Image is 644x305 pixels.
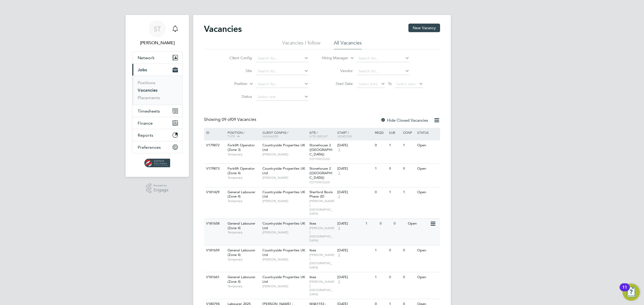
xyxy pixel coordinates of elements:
[309,134,328,138] span: Site Group
[261,128,308,141] div: Client Config /
[228,152,260,157] span: Temporary
[221,68,252,73] label: Site
[221,94,252,99] label: Status
[228,230,260,235] span: Temporary
[132,129,182,141] button: Reports
[402,187,416,197] div: 1
[309,157,335,161] span: COTSWOLDS
[224,128,261,141] div: Position /
[205,187,224,197] div: V181429
[309,199,335,215] span: [PERSON_NAME][GEOGRAPHIC_DATA]
[262,143,305,152] span: Countryside Properties UK Ltd
[408,24,440,32] button: New Vacancy
[407,219,430,229] div: Open
[322,81,353,86] label: Start Date
[337,194,341,199] span: 2
[309,275,316,279] span: Ikea
[228,166,255,175] span: Forklift Operator (Zone 4)
[416,140,439,150] div: Open
[262,166,305,175] span: Countryside Properties UK Ltd
[374,246,387,255] div: 1
[337,166,372,171] div: [DATE]
[138,67,147,72] span: Jobs
[132,40,182,46] span: Selin Thomas
[228,176,260,180] span: Temporary
[262,134,278,138] span: Manager
[374,140,387,150] div: 0
[228,248,255,257] span: General Labourer (Zone 4)
[138,80,155,85] a: Positions
[132,52,182,64] button: Network
[262,190,305,199] span: Countryside Properties UK Ltd
[322,68,353,73] label: Vendor
[402,246,416,255] div: 0
[262,257,307,262] span: [PERSON_NAME]
[256,93,309,101] input: Select one
[132,76,182,105] div: Jobs
[402,164,416,174] div: 0
[337,143,372,148] div: [DATE]
[309,221,316,226] span: Ikea
[416,246,439,255] div: Open
[138,121,153,126] span: Finance
[132,159,182,167] a: Go to home page
[416,187,439,197] div: Open
[317,55,348,61] label: Hiring Manager
[337,253,341,257] span: 2
[309,248,316,252] span: Ikea
[374,187,387,197] div: 0
[205,272,224,282] div: V181661
[388,246,402,255] div: 0
[205,128,224,137] div: ID
[205,246,224,255] div: V181659
[138,95,160,100] a: Placements
[132,64,182,76] button: Jobs
[364,219,378,229] div: 1
[222,117,231,122] span: 09 of
[309,190,333,199] span: Sherford Bovis Phase 2D
[153,188,169,192] span: Engage
[138,55,155,60] span: Network
[228,284,260,288] span: Temporary
[256,55,309,62] input: Search for...
[228,190,255,199] span: General Labourer (Zone 4)
[374,164,387,174] div: 1
[622,287,627,294] div: 11
[262,152,307,157] span: [PERSON_NAME]
[282,40,320,49] li: Vacancies I follow
[388,128,402,137] div: Sub
[337,275,372,280] div: [DATE]
[138,145,161,150] span: Preferences
[262,176,307,180] span: [PERSON_NAME]
[378,219,392,229] div: 0
[144,159,170,167] img: spheresolutions-logo-retina.png
[228,134,235,138] span: Type
[337,221,363,226] div: [DATE]
[334,40,362,49] li: All Vacancies
[386,80,393,87] span: To
[204,24,242,34] h2: Vacancies
[132,141,182,153] button: Preferences
[337,190,372,195] div: [DATE]
[374,128,387,137] div: Reqd
[228,199,260,203] span: Temporary
[336,128,374,141] div: Start /
[262,199,307,203] span: [PERSON_NAME]
[392,219,406,229] div: 0
[337,134,352,138] span: Vendors
[357,68,409,75] input: Search for...
[205,219,224,229] div: V181658
[228,257,260,262] span: Temporary
[309,166,332,180] span: Stonehouse 2 ([GEOGRAPHIC_DATA])
[337,226,341,230] span: 2
[262,284,307,288] span: [PERSON_NAME]
[228,275,255,284] span: General Labourer (Zone 4)
[262,221,305,230] span: Countryside Properties UK Ltd
[146,183,169,194] a: Powered byEngage
[132,117,182,129] button: Finance
[337,248,372,253] div: [DATE]
[380,118,428,123] label: Hide Closed Vacancies
[154,25,161,32] span: ST
[416,272,439,282] div: Open
[402,128,416,137] div: Conf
